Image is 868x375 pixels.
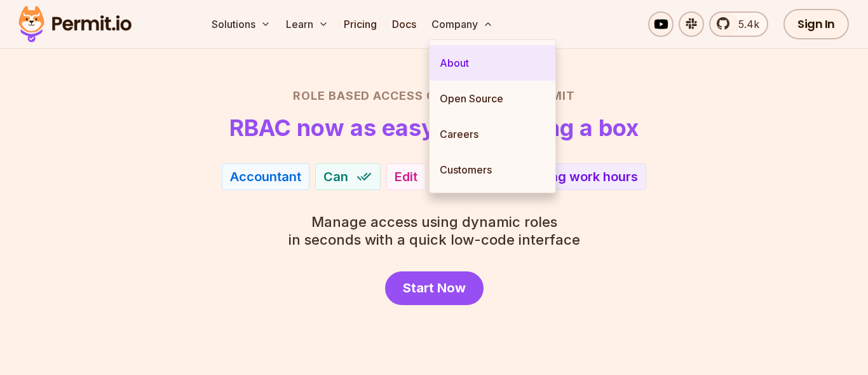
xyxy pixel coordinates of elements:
a: Sign In [783,9,849,39]
a: Open Source [430,81,555,116]
p: in seconds with a quick low-code interface [288,213,580,249]
div: Accountant [230,168,301,186]
button: Solutions [207,11,276,37]
a: Start Now [385,271,484,305]
span: Start Now [403,279,466,297]
span: 5.4k [731,17,759,32]
a: Customers [430,152,555,187]
span: Can [323,168,348,186]
h1: RBAC now as easy as checking a box [229,115,639,140]
a: Pricing [339,11,382,37]
h2: Role Based Access Control [31,87,837,105]
div: During work hours [526,168,638,186]
button: Company [426,11,498,37]
a: 5.4k [709,11,768,37]
a: Docs [387,11,421,37]
a: About [430,45,555,81]
img: Permit logo [13,3,137,46]
span: Manage access using dynamic roles [288,213,580,231]
div: Edit [395,168,417,186]
a: Careers [430,116,555,152]
button: Learn [281,11,334,37]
